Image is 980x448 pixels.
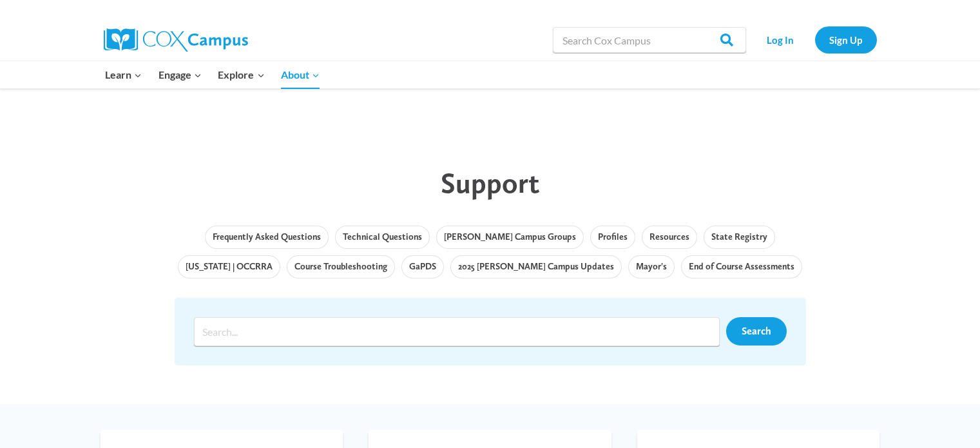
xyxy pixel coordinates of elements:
a: Resources [642,226,697,249]
input: Search Cox Campus [553,27,746,53]
a: End of Course Assessments [681,255,802,278]
a: Mayor's [628,255,675,278]
a: Sign Up [815,26,877,53]
a: State Registry [704,226,775,249]
form: Search form [194,317,726,346]
a: [PERSON_NAME] Campus Groups [436,226,584,249]
span: About [281,66,320,83]
span: Search [742,325,771,337]
a: Profiles [590,226,635,249]
span: Explore [218,66,264,83]
input: Search input [194,317,720,346]
a: Frequently Asked Questions [205,226,329,249]
nav: Primary Navigation [97,61,328,88]
span: Support [441,166,539,200]
a: GaPDS [401,255,444,278]
a: Search [726,317,787,346]
a: Log In [753,26,809,53]
a: Course Troubleshooting [287,255,395,278]
span: Learn [105,66,142,83]
a: [US_STATE] | OCCRRA [178,255,280,278]
span: Engage [159,66,202,83]
a: 2025 [PERSON_NAME] Campus Updates [450,255,622,278]
nav: Secondary Navigation [753,26,877,53]
a: Technical Questions [335,226,430,249]
img: Cox Campus [104,28,248,52]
